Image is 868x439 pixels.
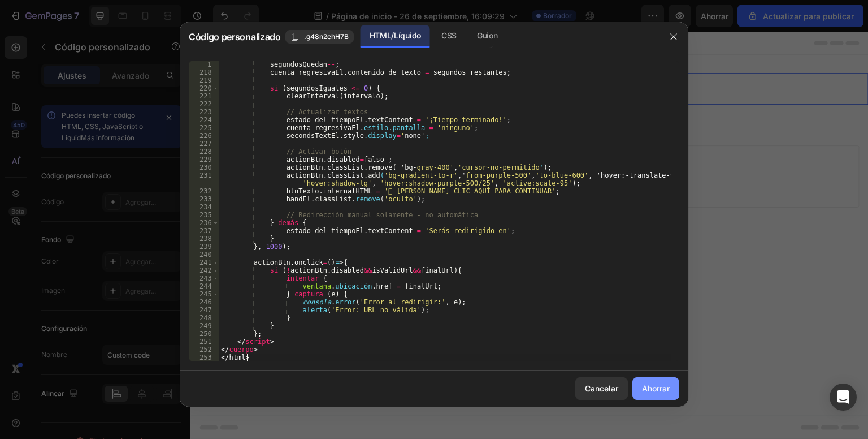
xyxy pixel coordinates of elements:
div: Abrir Intercom Messenger [830,384,857,411]
font: 243 [199,274,212,282]
font: 229 [199,156,212,163]
font: 218 [199,68,212,76]
font: Añadir sección en blanco [388,134,484,144]
font: inspirado por expertos en CRO [188,148,286,156]
font: 252 [199,346,212,354]
font: [PERSON_NAME] [205,134,270,144]
font: 249 [199,322,212,330]
font: 221 [199,92,212,100]
button: Ahorrar [632,377,679,400]
font: 232 [199,187,212,195]
font: Generar diseño [306,134,363,144]
font: 228 [199,148,212,156]
font: 248 [199,314,212,322]
font: 224 [199,116,212,124]
font: Añadir sección [312,109,367,118]
font: 251 [199,338,212,346]
font: 235 [199,211,212,219]
font: 247 [199,306,212,314]
font: 246 [199,298,212,306]
font: 225 [199,124,212,132]
font: 220 [199,84,212,92]
font: 219 [199,76,212,84]
font: HTML/Líquido [370,31,421,40]
font: 222 [199,100,212,108]
font: 250 [199,330,212,338]
font: 253 [199,354,212,361]
font: 236 [199,219,212,227]
font: CSS [441,31,457,40]
button: Cancelar [575,377,628,400]
font: .g48n2ehH7B [304,32,349,41]
font: Cancelar [585,384,618,393]
font: Ahorrar [642,384,670,393]
font: 240 [199,251,212,259]
font: 233 [199,195,212,203]
font: 1 [207,61,211,68]
font: 234 [199,203,212,211]
font: 238 [199,235,212,243]
font: Código personalizado [189,31,281,42]
font: 223 [199,108,212,116]
font: 237 [199,227,212,235]
font: 244 [199,282,212,290]
font: 227 [199,140,212,148]
font: 245 [199,290,212,298]
font: 239 [199,243,212,251]
font: 242 [199,266,212,274]
font: 231 [199,171,212,179]
font: 241 [199,259,212,266]
button: .g48n2ehH7B [285,30,354,44]
font: desde URL o imagen [301,148,367,156]
font: luego arrastra y suelta elementos [382,148,489,156]
div: Custom Code [14,25,62,36]
font: Guion [477,31,497,40]
font: 226 [199,132,212,140]
font: 230 [199,163,212,171]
